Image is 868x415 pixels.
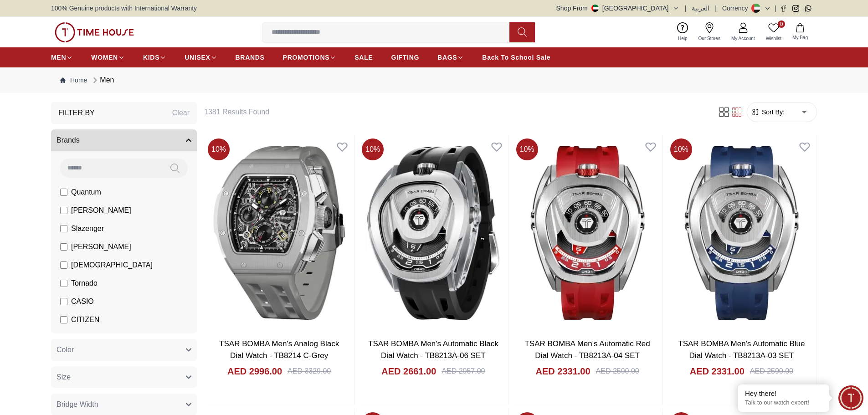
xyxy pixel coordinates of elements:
[516,138,538,160] span: 10 %
[685,4,687,13] span: |
[591,5,599,12] img: United Arab Emirates
[51,53,66,62] span: MEN
[60,261,67,269] input: [DEMOGRAPHIC_DATA]
[60,243,67,251] input: [PERSON_NAME]
[56,135,80,146] span: Brands
[745,389,822,398] div: Hey there!
[51,49,73,66] a: MEN
[71,333,97,343] span: GUESS
[728,35,759,42] span: My Account
[775,4,776,13] span: |
[745,399,822,407] p: Talk to our watch expert!
[513,135,663,331] img: TSAR BOMBA Men's Automatic Red Dial Watch - TB8213A-04 SET
[71,314,99,325] span: CITIZEN
[792,5,799,12] a: Instagram
[51,339,197,361] button: Color
[354,53,373,62] span: SALE
[71,187,101,198] span: Quantum
[60,298,67,305] input: CASIO
[236,53,265,62] span: BRANDS
[204,135,354,331] img: TSAR BOMBA Men's Analog Black Dial Watch - TB8214 C-Grey
[678,339,805,360] a: TSAR BOMBA Men's Automatic Blue Dial Watch - TB8213A-03 SET
[185,53,210,62] span: UNISEX
[208,138,230,160] span: 10 %
[690,365,745,378] h4: AED 2331.00
[437,49,464,66] a: BAGS
[172,108,190,118] div: Clear
[722,4,752,13] div: Currency
[185,49,217,66] a: UNISEX
[805,5,812,12] a: Whatsapp
[288,366,331,377] div: AED 3329.00
[482,49,550,66] a: Back To School Sale
[71,278,98,289] span: Tornado
[693,20,726,44] a: Our Stores
[227,365,282,378] h4: AED 2996.00
[362,138,384,160] span: 10 %
[760,108,785,117] span: Sort By:
[787,21,813,43] button: My Bag
[778,20,785,28] span: 0
[60,280,67,287] input: Tornado
[695,35,724,42] span: Our Stores
[71,223,104,234] span: Slazenger
[535,365,590,378] h4: AED 2331.00
[71,296,94,307] span: CASIO
[51,129,197,151] button: Brands
[524,339,650,360] a: TSAR BOMBA Men's Automatic Red Dial Watch - TB8213A-04 SET
[670,138,692,160] span: 10 %
[60,189,67,196] input: Quantum
[673,20,693,44] a: Help
[751,108,785,117] button: Sort By:
[143,49,166,66] a: KIDS
[715,4,717,13] span: |
[838,385,863,410] div: Chat Widget
[204,107,707,118] h6: 1381 Results Found
[71,260,153,271] span: [DEMOGRAPHIC_DATA]
[391,53,419,62] span: GIFTING
[91,49,125,66] a: WOMEN
[55,22,134,42] img: ...
[789,34,812,41] span: My Bag
[143,53,159,62] span: KIDS
[60,316,67,323] input: CITIZEN
[674,35,691,42] span: Help
[60,76,87,85] a: Home
[51,4,197,13] span: 100% Genuine products with International Warranty
[596,366,639,377] div: AED 2590.00
[750,366,793,377] div: AED 2590.00
[667,135,817,331] img: TSAR BOMBA Men's Automatic Blue Dial Watch - TB8213A-03 SET
[762,35,785,42] span: Wishlist
[482,53,550,62] span: Back To School Sale
[56,344,74,355] span: Color
[51,67,817,93] nav: Breadcrumb
[692,4,709,13] button: العربية
[391,49,419,66] a: GIFTING
[71,241,131,252] span: [PERSON_NAME]
[358,135,508,331] img: TSAR BOMBA Men's Automatic Black Dial Watch - TB8213A-06 SET
[442,366,485,377] div: AED 2957.00
[219,339,339,360] a: TSAR BOMBA Men's Analog Black Dial Watch - TB8214 C-Grey
[368,339,498,360] a: TSAR BOMBA Men's Automatic Black Dial Watch - TB8213A-06 SET
[381,365,436,378] h4: AED 2661.00
[236,49,265,66] a: BRANDS
[56,399,98,410] span: Bridge Width
[51,366,197,388] button: Size
[283,49,337,66] a: PROMOTIONS
[56,372,71,383] span: Size
[60,207,67,214] input: [PERSON_NAME]
[91,75,114,86] div: Men
[780,5,787,12] a: Facebook
[71,205,131,216] span: [PERSON_NAME]
[91,53,118,62] span: WOMEN
[58,108,95,118] h3: Filter By
[354,49,373,66] a: SALE
[556,4,679,13] button: Shop From[GEOGRAPHIC_DATA]
[760,20,787,44] a: 0Wishlist
[60,225,67,232] input: Slazenger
